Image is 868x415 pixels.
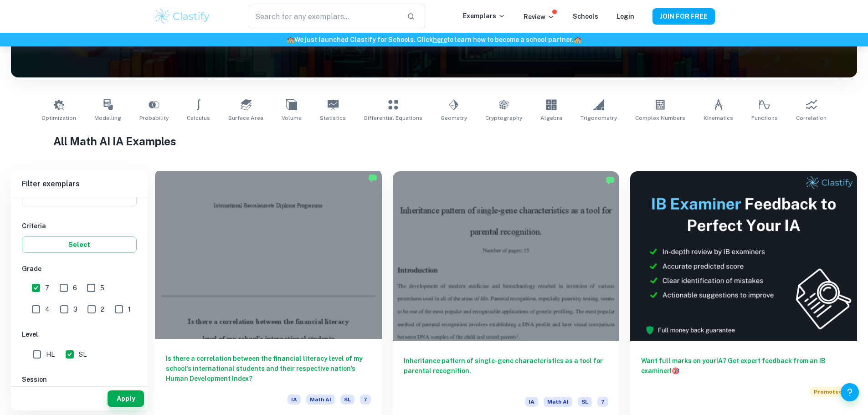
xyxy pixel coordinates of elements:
[282,114,302,122] span: Volume
[166,354,371,384] h6: Is there a correlation between the financial literacy level of my school's international students...
[249,4,399,29] input: Search for any exemplars...
[360,395,371,405] span: 7
[306,395,335,405] span: Math AI
[433,36,447,43] a: here
[810,387,846,397] span: Promoted
[524,12,555,22] p: Review
[108,390,144,407] button: Apply
[22,264,137,274] h6: Grade
[751,114,778,122] span: Functions
[540,114,562,122] span: Algebra
[22,329,137,339] h6: Level
[404,356,609,386] h6: Inheritance pattern of single-gene characteristics as a tool for parental recognition.
[22,374,137,384] h6: Session
[73,283,77,293] span: 6
[128,304,131,314] span: 1
[53,133,815,149] h1: All Math AI IA Examples
[22,236,137,253] button: Select
[46,349,55,359] span: HL
[287,36,294,43] span: 🏫
[578,397,592,407] span: SL
[73,304,77,314] span: 3
[139,114,169,122] span: Probability
[616,13,634,20] a: Login
[364,114,422,122] span: Differential Equations
[79,349,87,359] span: SL
[525,397,538,407] span: IA
[100,283,104,293] span: 5
[841,383,859,401] button: Help and Feedback
[704,114,733,122] span: Kinematics
[574,36,581,43] span: 🏫
[11,171,148,197] h6: Filter exemplars
[485,114,522,122] span: Cryptography
[320,114,346,122] span: Statistics
[340,395,354,405] span: SL
[635,114,685,122] span: Complex Numbers
[228,114,263,122] span: Surface Area
[101,304,104,314] span: 2
[796,114,827,122] span: Correlation
[41,114,76,122] span: Optimization
[368,174,377,183] img: Marked
[288,395,301,405] span: IA
[652,8,715,25] button: JOIN FOR FREE
[597,397,608,407] span: 7
[45,304,50,314] span: 4
[573,13,598,20] a: Schools
[154,7,211,26] img: Clastify logo
[641,356,846,376] h6: Want full marks on your IA ? Get expert feedback from an IB examiner!
[606,176,615,185] img: Marked
[45,283,49,293] span: 7
[672,367,679,374] span: 🎯
[630,171,857,341] img: Thumbnail
[187,114,210,122] span: Calculus
[441,114,467,122] span: Geometry
[580,114,617,122] span: Trigonometry
[2,35,866,45] h6: We just launched Clastify for Schools. Click to learn how to become a school partner.
[463,11,505,21] p: Exemplars
[22,221,137,231] h6: Criteria
[544,397,572,407] span: Math AI
[94,114,121,122] span: Modelling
